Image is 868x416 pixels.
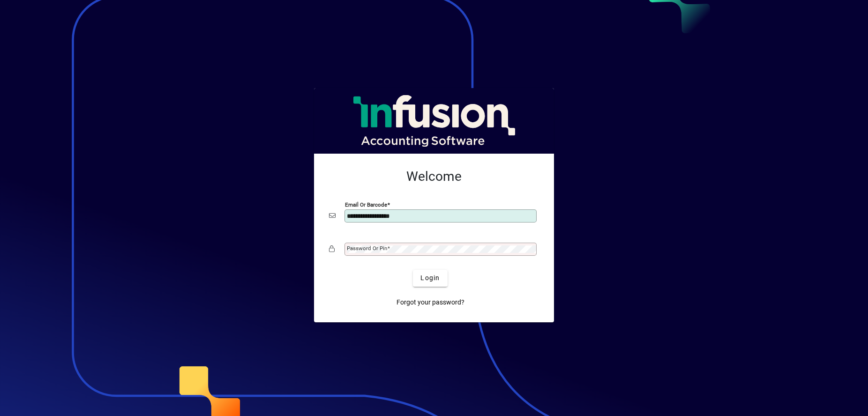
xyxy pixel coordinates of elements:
[345,201,387,208] mat-label: Email or Barcode
[420,273,440,283] span: Login
[329,169,539,185] h2: Welcome
[413,270,447,287] button: Login
[393,294,468,311] a: Forgot your password?
[347,245,387,252] mat-label: Password or Pin
[397,297,464,307] span: Forgot your password?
